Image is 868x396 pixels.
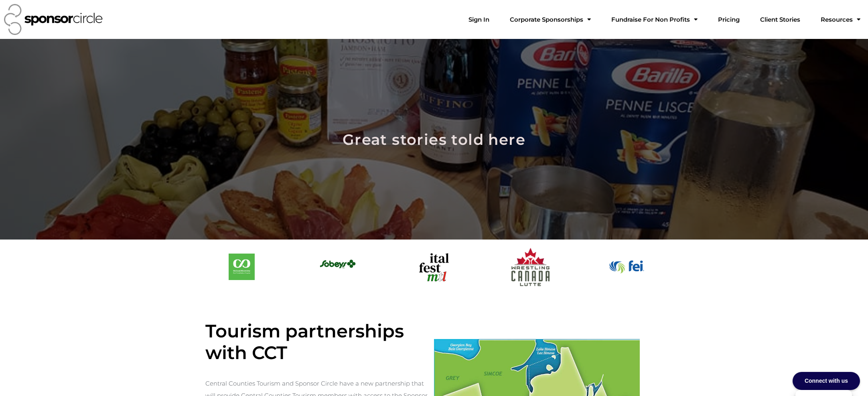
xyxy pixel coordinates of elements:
h2: Great stories told here [24,128,844,151]
div: Connect with us [793,372,860,390]
a: Corporate SponsorshipsMenu Toggle [503,12,597,28]
a: Sign In [462,12,496,28]
nav: Menu [462,12,867,28]
a: Pricing [712,12,746,28]
a: Fundraise For Non ProfitsMenu Toggle [605,12,704,28]
img: Italfest Montreal [414,249,454,284]
a: Resources [814,12,867,28]
a: Client Stories [754,12,807,28]
h4: Tourism partnerships with CCT [205,320,434,364]
img: Sponsor Circle logo [4,4,103,35]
